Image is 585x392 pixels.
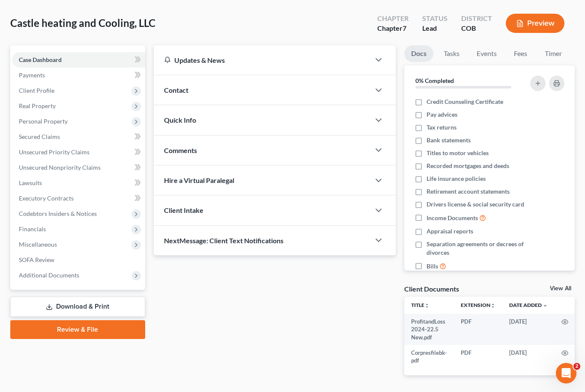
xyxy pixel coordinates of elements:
div: Chapter [377,14,409,24]
td: Corpresfilebk-pdf [404,345,454,368]
span: Financials [19,225,46,233]
td: ProfitandLoss 2024-22.5 New.pdf [404,314,454,345]
i: unfold_more [490,303,495,308]
span: Comments [164,146,197,154]
div: District [461,14,492,24]
i: unfold_more [424,303,430,308]
span: Client Profile [19,87,54,94]
a: Unsecured Nonpriority Claims [12,160,145,175]
span: 2 [573,363,580,370]
span: Lawsuits [19,179,42,186]
span: Unsecured Priority Claims [19,148,90,156]
a: Lawsuits [12,175,145,191]
strong: 0% Completed [415,77,454,84]
span: Case Dashboard [19,56,62,63]
span: Quick Info [164,116,196,124]
iframe: Intercom live chat [556,363,576,383]
span: Additional Documents [19,271,79,279]
a: Executory Contracts [12,191,145,206]
span: Credit Counseling Certificate [427,97,503,106]
td: [DATE] [502,314,555,345]
a: Date Added expand_more [509,302,548,308]
span: Client Intake [164,206,203,214]
div: Status [422,14,448,24]
a: Secured Claims [12,129,145,144]
a: SOFA Review [12,252,145,268]
div: Chapter [377,24,409,33]
span: Bank statements [427,136,471,144]
span: Contact [164,86,188,94]
span: Real Property [19,102,56,109]
a: Download & Print [10,297,145,317]
a: Extensionunfold_more [461,302,495,308]
span: Codebtors Insiders & Notices [19,210,97,217]
span: Secured Claims [19,133,60,140]
td: PDF [454,314,502,345]
span: Bills [427,262,438,271]
span: Retirement account statements [427,187,510,196]
span: Castle heating and Cooling, LLC [10,17,155,29]
span: Separation agreements or decrees of divorces [427,240,525,257]
span: Miscellaneous [19,241,57,248]
a: View All [550,286,571,292]
span: Executory Contracts [19,195,74,202]
a: Payments [12,68,145,83]
span: Unsecured Nonpriority Claims [19,164,101,171]
span: 7 [403,24,406,32]
div: Lead [422,24,448,33]
a: Fees [507,45,534,62]
td: [DATE] [502,345,555,368]
div: Updates & News [164,56,360,65]
a: Case Dashboard [12,52,145,68]
a: Timer [538,45,569,62]
span: Titles to motor vehicles [427,149,489,157]
a: Events [470,45,504,62]
span: SOFA Review [19,256,54,263]
i: expand_more [543,303,548,308]
span: Drivers license & social security card [427,200,524,209]
div: Client Documents [404,284,459,293]
span: Tax returns [427,123,457,132]
span: Payments [19,71,45,79]
span: Life insurance policies [427,174,486,183]
a: Tasks [437,45,466,62]
span: NextMessage: Client Text Notifications [164,236,284,245]
a: Docs [404,45,433,62]
span: Income Documents [427,214,478,222]
a: Titleunfold_more [411,302,430,308]
div: COB [461,24,492,33]
span: Hire a Virtual Paralegal [164,176,234,184]
a: Review & File [10,320,145,339]
td: PDF [454,345,502,368]
a: Unsecured Priority Claims [12,144,145,160]
button: Preview [506,14,564,33]
span: Appraisal reports [427,227,473,236]
span: Recorded mortgages and deeds [427,162,509,170]
span: Personal Property [19,118,68,125]
span: Pay advices [427,110,457,119]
